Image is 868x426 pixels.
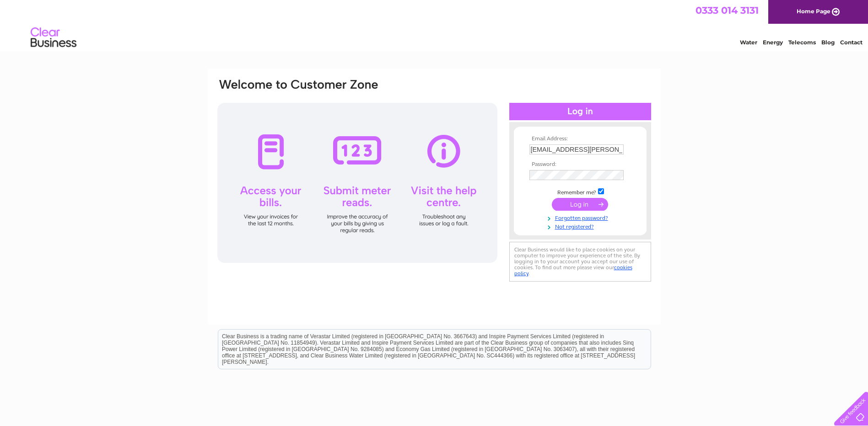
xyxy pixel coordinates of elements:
td: Remember me? [527,187,633,196]
div: Clear Business is a trading name of Verastar Limited (registered in [GEOGRAPHIC_DATA] No. 3667643... [218,5,651,44]
div: Clear Business would like to place cookies on your computer to improve your experience of the sit... [509,242,651,282]
a: Telecoms [788,39,816,46]
a: Blog [821,39,835,46]
input: Submit [552,198,608,211]
a: cookies policy [514,264,632,277]
a: Water [740,39,757,46]
img: logo.png [30,24,77,52]
a: Forgotten password? [529,213,633,222]
a: Energy [763,39,783,46]
a: Contact [840,39,863,46]
th: Password: [527,161,633,168]
th: Email Address: [527,136,633,142]
a: 0333 014 3131 [695,5,759,16]
a: Not registered? [529,222,633,230]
